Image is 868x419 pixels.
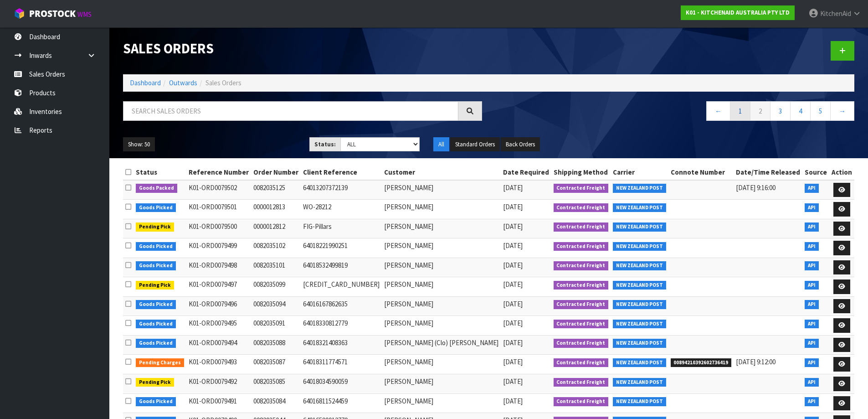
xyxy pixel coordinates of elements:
[554,320,609,329] span: Contracted Freight
[382,238,501,258] td: [PERSON_NAME]
[301,200,382,219] td: WO-28212
[136,203,176,212] span: Goods Picked
[450,137,500,152] button: Standard Orders
[123,137,155,152] button: Show: 50
[29,8,76,20] span: ProStock
[503,261,523,269] span: [DATE]
[123,101,458,121] input: Search sales orders
[503,300,523,308] span: [DATE]
[314,140,336,148] strong: Status:
[503,241,523,250] span: [DATE]
[802,165,829,180] th: Source
[503,222,523,231] span: [DATE]
[503,338,523,347] span: [DATE]
[503,183,523,192] span: [DATE]
[251,180,301,200] td: 0082035125
[251,393,301,413] td: 0082035084
[554,203,609,212] span: Contracted Freight
[251,219,301,238] td: 0000012812
[251,277,301,297] td: 0082035099
[671,358,732,367] span: 00894210392602736419
[301,316,382,336] td: 64018330812779
[186,316,251,336] td: K01-ORD0079495
[613,339,666,348] span: NEW ZEALAND POST
[830,101,854,121] a: →
[805,397,819,406] span: API
[554,300,609,309] span: Contracted Freight
[186,393,251,413] td: K01-ORD0079491
[554,339,609,348] span: Contracted Freight
[613,203,666,212] span: NEW ZEALAND POST
[820,9,851,18] span: KitchenAid
[251,238,301,258] td: 0082035102
[503,319,523,327] span: [DATE]
[136,222,174,232] span: Pending Pick
[554,358,609,367] span: Contracted Freight
[554,378,609,387] span: Contracted Freight
[169,78,197,87] a: Outwards
[503,280,523,289] span: [DATE]
[382,258,501,277] td: [PERSON_NAME]
[186,238,251,258] td: K01-ORD0079499
[186,165,251,180] th: Reference Number
[301,393,382,413] td: 64016811524459
[613,222,666,232] span: NEW ZEALAND POST
[301,219,382,238] td: FIG-Pillars
[251,374,301,394] td: 0082035085
[251,296,301,316] td: 0082035094
[503,357,523,366] span: [DATE]
[136,320,176,329] span: Goods Picked
[805,378,819,387] span: API
[706,101,730,121] a: ←
[613,358,666,367] span: NEW ZEALAND POST
[613,320,666,329] span: NEW ZEALAND POST
[301,335,382,355] td: 64018321408363
[301,374,382,394] td: 64018034590059
[805,300,819,309] span: API
[805,339,819,348] span: API
[805,184,819,193] span: API
[301,238,382,258] td: 64018221990251
[613,300,666,309] span: NEW ZEALAND POST
[136,242,176,251] span: Goods Picked
[554,261,609,270] span: Contracted Freight
[668,165,734,180] th: Connote Number
[186,335,251,355] td: K01-ORD0079494
[554,281,609,290] span: Contracted Freight
[186,258,251,277] td: K01-ORD0079498
[301,180,382,200] td: 64013207372139
[251,335,301,355] td: 0082035088
[123,41,482,56] h1: Sales Orders
[554,242,609,251] span: Contracted Freight
[136,378,174,387] span: Pending Pick
[382,296,501,316] td: [PERSON_NAME]
[382,355,501,374] td: [PERSON_NAME]
[382,165,501,180] th: Customer
[382,200,501,219] td: [PERSON_NAME]
[805,242,819,251] span: API
[136,184,177,193] span: Goods Packed
[14,8,25,19] img: cube-alt.png
[301,277,382,297] td: [CREDIT_CARD_NUMBER]
[186,180,251,200] td: K01-ORD0079502
[496,101,855,124] nav: Page navigation
[382,393,501,413] td: [PERSON_NAME]
[382,219,501,238] td: [PERSON_NAME]
[805,203,819,212] span: API
[554,222,609,232] span: Contracted Freight
[613,281,666,290] span: NEW ZEALAND POST
[790,101,811,121] a: 4
[134,165,186,180] th: Status
[186,355,251,374] td: K01-ORD0079493
[554,397,609,406] span: Contracted Freight
[136,339,176,348] span: Goods Picked
[382,335,501,355] td: [PERSON_NAME] (Clo) [PERSON_NAME]
[805,261,819,270] span: API
[301,296,382,316] td: 64016167862635
[136,300,176,309] span: Goods Picked
[613,242,666,251] span: NEW ZEALAND POST
[613,261,666,270] span: NEW ZEALAND POST
[77,10,92,19] small: WMS
[613,378,666,387] span: NEW ZEALAND POST
[503,202,523,211] span: [DATE]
